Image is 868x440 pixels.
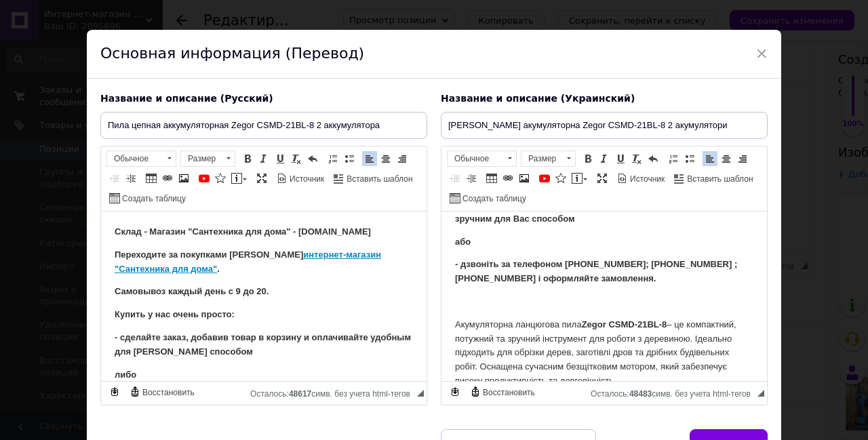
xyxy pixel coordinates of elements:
a: Создать таблицу [448,191,528,205]
span: Создать таблицу [120,193,186,205]
a: интернет-магазин "Сантехника для дома" [14,38,280,62]
a: Изображение [517,171,532,186]
strong: - звоните по тел. [PHONE_NUMBER]; [PHONE_NUMBER] ; [PHONE_NUMBER] и оформляйте заказ [14,153,439,163]
a: Изображение [176,171,191,186]
strong: Zegor CSMD-21BL-8 [140,108,226,118]
a: По правому краю [735,151,750,166]
div: Подсчет символов [250,386,417,399]
a: Добавить видео с YouTube [197,171,212,186]
span: Обычное [448,151,503,166]
span: Восстановить [140,387,195,399]
p: Акумуляторна ланцюгова пила – це компактний, потужний та зручний інструмент для роботи з деревино... [14,106,312,177]
a: Добавить видео с YouTube [537,171,552,186]
a: Подчеркнутый (Ctrl+U) [273,151,288,166]
strong: Склад - Магазин "Сантехника для дома" - [DOMAIN_NAME] [14,15,270,25]
a: Восстановить [127,384,197,399]
span: 48617 [289,389,311,399]
a: По левому краю [703,151,717,166]
span: Название и описание (Украинский) [441,93,635,104]
a: По левому краю [362,151,377,166]
a: Отменить (Ctrl+Z) [305,151,320,166]
a: Размер [180,151,235,167]
a: Обычное [106,151,176,167]
a: Убрать форматирование [629,151,644,166]
span: Обычное [107,151,163,166]
strong: - сделайте заказ, добавив товар в корзину и оплачивайте удобным для [PERSON_NAME] способом [14,106,451,117]
a: Вставить шаблон [332,171,414,186]
a: Полужирный (Ctrl+B) [240,151,255,166]
a: Отменить (Ctrl+Z) [646,151,660,166]
iframe: Визуальный текстовый редактор, 8E2BFD42-87DE-4DBC-84F1-0FD85B8CC0FA [441,212,767,381]
a: Вставить сообщение [229,171,249,186]
span: Вставить шаблон [685,174,753,185]
div: Подсчет символов [591,386,757,399]
div: Основная информация (Перевод) [87,30,781,79]
span: Вставить шаблон [344,174,412,185]
strong: Купить у нас очень просто: [14,83,134,94]
strong: Переходите за покупками [PERSON_NAME] [14,38,202,48]
a: Полужирный (Ctrl+B) [580,151,595,166]
span: Перетащите для изменения размера [757,390,764,397]
a: Подчеркнутый (Ctrl+U) [613,151,628,166]
a: Вставить / удалить нумерованный список [666,151,681,166]
strong: . [116,52,119,62]
a: интернет-магазин "Сантехника для дома" [202,38,385,48]
span: Размер [521,151,562,166]
a: Вставить шаблон [672,171,755,186]
span: Источник [288,174,324,185]
strong: Самовывоз каждый день с 9 до 20. [14,75,167,85]
a: Обычное [447,151,517,167]
a: Вставить/Редактировать ссылку (Ctrl+L) [500,171,515,186]
a: Источник [275,171,326,186]
a: Курсив (Ctrl+I) [256,151,271,166]
a: Вставить / удалить маркированный список [342,151,357,166]
a: Таблица [484,171,499,186]
a: По центру [719,151,734,166]
a: Убрать форматирование [289,151,304,166]
a: Развернуть [595,171,610,186]
a: Восстановить [468,384,537,399]
a: Сделать резервную копию сейчас [107,384,122,399]
a: Курсив (Ctrl+I) [597,151,612,166]
a: По правому краю [395,151,410,166]
span: × [755,42,768,65]
strong: . [385,38,388,48]
strong: - сделайте заказ, добавив товар в корзину и оплачивайте удобным для [PERSON_NAME] способом [14,121,310,145]
span: Перетащите для изменения размера [417,390,424,397]
a: Сделать резервную копию сейчас [448,384,462,399]
strong: або [14,25,29,35]
a: Источник [615,171,667,186]
a: Увеличить отступ [123,171,138,186]
a: Вставить иконку [213,171,228,186]
a: Уменьшить отступ [448,171,462,186]
a: Увеличить отступ [464,171,479,186]
a: Создать таблицу [107,191,188,205]
strong: Самовывоз каждый день с 9 до 20. [14,61,167,71]
a: Вставить иконку [553,171,568,186]
a: Таблица [144,171,159,186]
a: Вставить сообщение [570,171,589,186]
span: Название и описание (Русский) [100,93,273,104]
span: Создать таблицу [460,193,526,205]
strong: либо [14,129,35,140]
strong: либо [14,158,35,168]
strong: Купить у нас очень просто: [14,98,134,108]
span: Источник [628,174,665,185]
a: По центру [378,151,393,166]
a: Вставить/Редактировать ссылку (Ctrl+L) [160,171,175,186]
a: Уменьшить отступ [107,171,122,186]
a: Вставить / удалить нумерованный список [325,151,340,166]
a: Вставить / удалить маркированный список [682,151,697,166]
span: Размер [181,151,222,166]
a: Размер [521,151,576,167]
a: Развернуть [254,171,269,186]
strong: - дзвоніть за телефоном [PHONE_NUMBER]; [PHONE_NUMBER] ; [PHONE_NUMBER] і оформляйте замовлення. [14,47,296,72]
span: Восстановить [481,387,535,399]
span: 48483 [629,389,652,399]
iframe: Визуальный текстовый редактор, 481A1F48-000E-476F-BFB5-9F78CC57E153 [101,212,427,381]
